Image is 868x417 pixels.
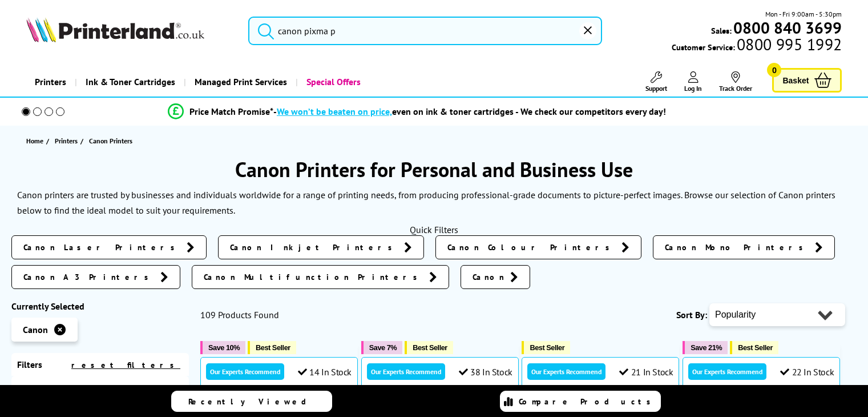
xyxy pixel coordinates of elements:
span: Best Seller [256,343,290,352]
div: Our Experts Recommend [206,363,284,380]
span: Recently Viewed [188,396,318,407]
span: Compare Products [519,396,657,407]
div: 38 In Stock [459,366,512,378]
a: Home [26,135,46,147]
button: Save 21% [683,341,728,354]
a: Special Offers [296,67,369,97]
span: Ink & Toner Cartridges [86,67,175,97]
span: 0800 995 1992 [735,39,842,50]
span: Save 10% [208,343,240,352]
a: Basket 0 [772,68,842,93]
div: Quick Filters [11,224,857,235]
a: Printers [26,67,75,97]
span: Save 21% [691,343,722,352]
div: Our Experts Recommend [527,363,605,380]
a: reset filters [71,360,180,370]
span: Sort By: [676,309,707,320]
a: Canon Colour Printers [435,235,641,259]
button: Best Seller [248,341,296,354]
span: Sales: [711,25,732,36]
span: 109 Products Found [200,309,279,320]
a: Canon Multifunction Printers [192,265,449,289]
div: 21 In Stock [619,366,673,378]
a: Canon [461,265,530,289]
a: Support [645,71,667,93]
b: 0800 840 3699 [733,17,842,38]
span: Canon [23,324,48,335]
a: Log In [684,71,702,93]
a: Managed Print Services [184,67,296,97]
button: Save 10% [200,341,245,354]
button: Best Seller [522,341,570,354]
span: Mon - Fri 9:00am - 5:30pm [765,9,842,19]
span: Best Seller [413,343,447,352]
span: Best Seller [530,343,564,352]
a: Compare Products [500,391,661,412]
span: Canon Multifunction Printers [204,271,423,283]
span: 0 [767,63,781,77]
span: Price Match Promise* [189,106,273,117]
div: Our Experts Recommend [367,363,445,380]
a: Ink & Toner Cartridges [75,67,184,97]
a: Printerland Logo [26,17,234,45]
a: Recently Viewed [171,391,332,412]
span: Save 7% [369,343,397,352]
span: Customer Service: [672,39,842,53]
span: Log In [684,84,702,93]
a: Printers [55,135,80,147]
div: - even on ink & toner cartridges - We check our competitors every day! [273,106,666,117]
span: Canon Colour Printers [447,242,616,253]
span: We won’t be beaten on price, [277,106,392,117]
span: Canon Laser Printers [23,242,181,253]
button: Save 7% [361,341,402,354]
a: Canon Inkjet Printers [218,235,424,259]
li: modal_Promise [6,102,828,122]
span: Filters [17,359,42,370]
p: Canon printers are trusted by businesses and individuals worldwide for a range of printing needs,... [17,187,851,218]
a: Canon Mono Printers [653,235,835,259]
span: Canon Mono Printers [665,242,809,253]
img: Printerland Logo [26,17,204,42]
span: Canon [473,271,504,283]
a: Track Order [719,71,752,93]
span: Printers [55,135,78,147]
button: Best Seller [730,341,778,354]
button: Best Seller [405,341,453,354]
a: Canon Laser Printers [11,235,207,259]
span: Canon Printers [89,137,132,145]
a: Canon A3 Printers [11,265,180,289]
span: Best Seller [738,343,773,352]
span: Support [645,84,667,93]
div: 22 In Stock [780,366,834,378]
span: Canon A3 Printers [23,271,155,283]
div: 14 In Stock [298,366,352,378]
div: Currently Selected [11,300,189,312]
h1: Canon Printers for Personal and Business Use [11,156,857,183]
span: Canon Inkjet Printers [230,242,398,253]
span: Basket [782,73,809,88]
a: 0800 840 3699 [732,22,842,33]
div: Our Experts Recommend [688,363,766,380]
